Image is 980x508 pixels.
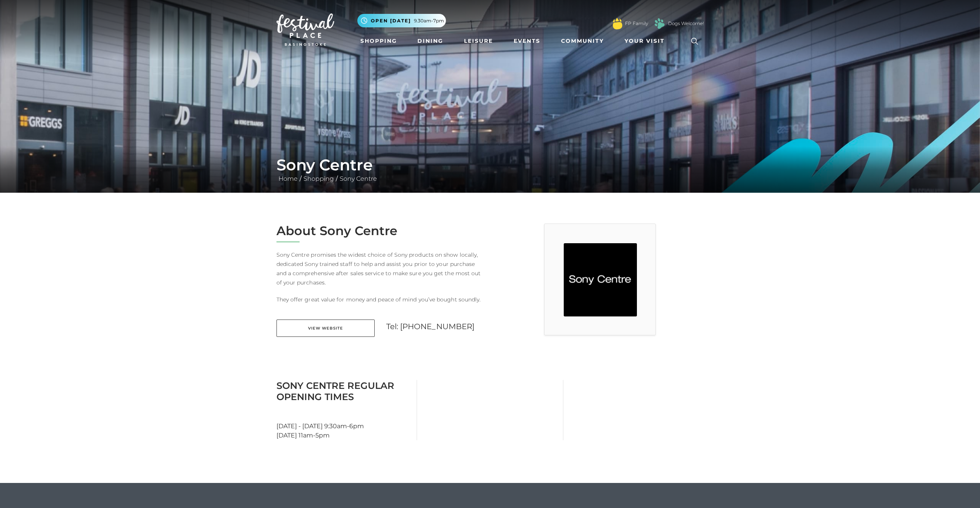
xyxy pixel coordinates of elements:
[276,295,484,304] p: They offer great value for money and peace of mind you’ve bought soundly.
[625,20,648,27] a: FP Family
[371,17,411,24] span: Open [DATE]
[276,13,334,46] img: Festival Place Logo
[558,34,607,48] a: Community
[386,322,475,331] a: Tel: [PHONE_NUMBER]
[357,14,446,27] button: Open [DATE] 9.30am-7pm
[276,380,411,402] h3: Sony Centre Regular Opening Times
[461,34,496,48] a: Leisure
[357,34,400,48] a: Shopping
[271,156,710,183] div: / /
[276,320,375,337] a: View Website
[276,224,484,238] h2: About Sony Centre
[414,17,444,24] span: 9.30am-7pm
[622,34,672,48] a: Your Visit
[625,37,665,45] span: Your Visit
[338,175,379,182] a: Sony Centre
[271,380,417,440] div: [DATE] - [DATE] 9:30am-6pm [DATE] 11am-5pm
[414,34,446,48] a: Dining
[276,156,704,174] h1: Sony Centre
[668,20,704,27] a: Dogs Welcome!
[276,175,300,182] a: Home
[276,250,484,287] p: Sony Centre promises the widest choice of Sony products on show locally, dedicated Sony trained s...
[302,175,336,182] a: Shopping
[511,34,543,48] a: Events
